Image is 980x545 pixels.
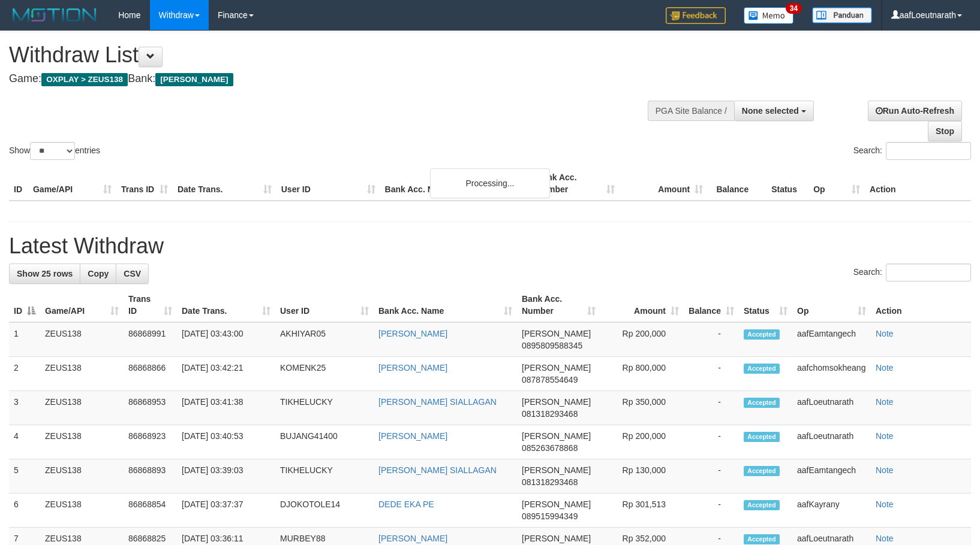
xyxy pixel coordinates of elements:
[876,397,894,407] a: Note
[378,465,497,475] a: [PERSON_NAME] SIALLAGAN
[739,288,792,322] th: Status: activate to sort column ascending
[40,357,124,391] td: ZEUS138
[40,459,124,493] td: ZEUS138
[378,431,447,441] a: [PERSON_NAME]
[684,425,739,459] td: -
[124,288,177,322] th: Trans ID: activate to sort column ascending
[744,364,780,374] span: Accepted
[648,101,734,121] div: PGA Site Balance /
[40,391,124,425] td: ZEUS138
[600,322,684,357] td: Rp 200,000
[792,425,871,459] td: aafLoeutnarath
[684,288,739,322] th: Balance: activate to sort column ascending
[734,101,814,121] button: None selected
[40,493,124,528] td: ZEUS138
[600,391,684,425] td: Rp 350,000
[380,166,532,201] th: Bank Acc. Name
[600,425,684,459] td: Rp 200,000
[40,425,124,459] td: ZEUS138
[684,357,739,391] td: -
[531,166,620,201] th: Bank Acc. Number
[9,264,80,284] a: Show 25 rows
[742,106,799,116] span: None selected
[517,288,600,322] th: Bank Acc. Number: activate to sort column ascending
[766,166,808,201] th: Status
[9,322,40,357] td: 1
[275,425,374,459] td: BUJANG41400
[744,534,780,544] span: Accepted
[876,363,894,373] a: Note
[744,7,794,24] img: Button%20Memo.svg
[522,341,582,350] span: Copy 0895809588345 to clipboard
[792,391,871,425] td: aafLoeutnarath
[708,166,766,201] th: Balance
[522,375,578,384] span: Copy 087878554649 to clipboard
[928,121,962,141] a: Stop
[116,166,173,201] th: Trans ID
[9,43,641,67] h1: Withdraw List
[744,398,780,408] span: Accepted
[744,432,780,442] span: Accepted
[522,329,591,338] span: [PERSON_NAME]
[378,534,447,543] a: [PERSON_NAME]
[812,7,872,23] img: panduan.png
[124,322,177,357] td: 86868991
[275,288,374,322] th: User ID: activate to sort column ascending
[853,264,971,281] label: Search:
[177,493,275,528] td: [DATE] 03:37:37
[9,357,40,391] td: 2
[9,166,28,201] th: ID
[41,73,128,86] span: OXPLAY > ZEUS138
[600,493,684,528] td: Rp 301,513
[378,329,447,338] a: [PERSON_NAME]
[276,166,380,201] th: User ID
[9,142,100,160] label: Show entries
[177,391,275,425] td: [DATE] 03:41:38
[522,363,591,373] span: [PERSON_NAME]
[522,465,591,475] span: [PERSON_NAME]
[9,459,40,493] td: 5
[871,288,971,322] th: Action
[124,459,177,493] td: 86868893
[684,459,739,493] td: -
[88,269,109,278] span: Copy
[275,493,374,528] td: DJOKOTOLE14
[876,465,894,475] a: Note
[17,269,73,278] span: Show 25 rows
[522,443,578,453] span: Copy 085263678868 to clipboard
[124,391,177,425] td: 86868953
[378,397,497,407] a: [PERSON_NAME] SIALLAGAN
[374,288,517,322] th: Bank Acc. Name: activate to sort column ascending
[9,73,641,85] h4: Game: Bank:
[876,431,894,441] a: Note
[868,101,962,121] a: Run Auto-Refresh
[666,7,726,24] img: Feedback.jpg
[173,166,276,201] th: Date Trans.
[9,288,40,322] th: ID: activate to sort column descending
[886,264,971,281] input: Search:
[9,391,40,425] td: 3
[522,431,591,441] span: [PERSON_NAME]
[124,425,177,459] td: 86868923
[378,363,447,373] a: [PERSON_NAME]
[853,142,971,160] label: Search:
[786,3,802,14] span: 34
[600,288,684,322] th: Amount: activate to sort column ascending
[865,166,971,201] th: Action
[522,534,591,543] span: [PERSON_NAME]
[155,73,233,86] span: [PERSON_NAME]
[792,493,871,528] td: aafKayrany
[744,500,780,510] span: Accepted
[28,166,116,201] th: Game/API
[886,142,971,160] input: Search:
[9,234,971,258] h1: Latest Withdraw
[522,499,591,509] span: [PERSON_NAME]
[275,391,374,425] td: TIKHELUCKY
[792,357,871,391] td: aafchomsokheang
[522,511,578,521] span: Copy 089515994349 to clipboard
[40,322,124,357] td: ZEUS138
[177,322,275,357] td: [DATE] 03:43:00
[792,322,871,357] td: aafEamtangech
[744,466,780,476] span: Accepted
[808,166,865,201] th: Op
